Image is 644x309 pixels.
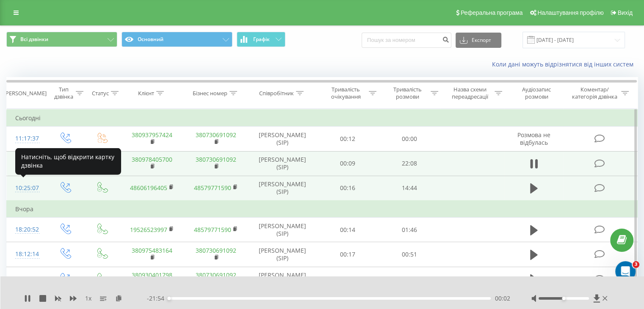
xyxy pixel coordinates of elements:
td: [PERSON_NAME] (SIP) [248,151,317,176]
div: 10:25:07 [15,180,38,196]
a: 380730691092 [196,246,236,254]
span: - 21:54 [147,294,169,303]
td: [PERSON_NAME] (SIP) [248,176,317,201]
span: Розмова не відбулась [517,131,550,146]
div: Accessibility label [167,297,171,300]
a: 48579771590 [194,184,231,192]
a: 380930401798 [132,271,172,279]
span: 00:02 [495,294,510,303]
span: 3 [633,261,639,268]
div: Тривалість очікування [325,86,367,100]
a: Коли дані можуть відрізнятися вiд інших систем [492,60,638,68]
a: 19526523997 [130,226,167,234]
span: Налаштування профілю [537,9,603,16]
button: Всі дзвінки [6,32,117,47]
iframe: Intercom live chat [615,261,636,281]
td: [PERSON_NAME] (SIP) [248,267,317,291]
button: Основний [122,32,232,47]
div: Співробітник [259,90,294,97]
td: [PERSON_NAME] (SIP) [248,127,317,151]
div: 18:20:52 [15,221,38,238]
div: Тип дзвінка [53,86,73,100]
td: 01:04 [379,267,440,291]
div: Статус [92,90,109,97]
td: 00:17 [317,242,379,267]
div: Клієнт [138,90,154,97]
div: [PERSON_NAME] [4,90,47,97]
div: Аудіозапис розмови [512,86,561,100]
td: 14:44 [379,176,440,201]
input: Пошук за номером [362,33,451,48]
button: Графік [237,32,285,47]
td: 00:09 [317,151,379,176]
a: 380730691092 [196,271,236,279]
span: Вихід [618,9,633,16]
td: 00:12 [317,127,379,151]
td: [PERSON_NAME] (SIP) [248,242,317,267]
div: 18:12:14 [15,246,38,262]
span: Всі дзвінки [20,36,48,43]
a: 48606196405 [130,184,167,192]
td: Сьогодні [7,110,638,127]
span: Графік [253,36,270,42]
td: 00:16 [317,176,379,201]
a: 380978405700 [132,155,172,163]
td: [PERSON_NAME] (SIP) [248,218,317,242]
td: 00:51 [379,242,440,267]
a: 380730691092 [196,155,236,163]
td: 00:00 [379,127,440,151]
div: Коментар/категорія дзвінка [569,86,619,100]
div: Бізнес номер [193,90,227,97]
td: 22:08 [379,151,440,176]
button: Експорт [456,33,501,48]
div: Тривалість розмови [386,86,428,100]
div: 11:17:37 [15,130,38,147]
a: 48579771590 [194,226,231,234]
div: Назва схеми переадресації [448,86,492,100]
a: 380937957424 [132,131,172,139]
div: Accessibility label [562,297,565,300]
td: 00:14 [317,218,379,242]
td: 01:46 [379,218,440,242]
span: Реферальна програма [461,9,523,16]
td: 00:13 [317,267,379,291]
div: Натисніть, щоб відкрити картку дзвінка [15,148,121,174]
div: 18:03:46 [15,271,38,287]
a: 380730691092 [196,131,236,139]
td: Вчора [7,201,638,218]
a: 380975483164 [132,246,172,254]
span: 1 x [85,294,91,303]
